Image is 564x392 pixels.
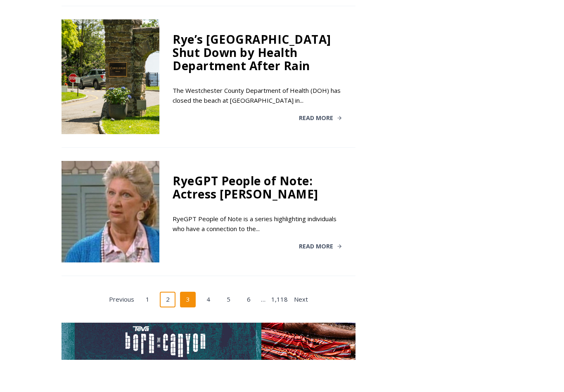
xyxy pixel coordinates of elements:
div: RyeGPT People of Note is a series highlighting individuals who have a connection to the... [173,214,342,234]
a: Previous [108,292,135,307]
span: Intern @ [DOMAIN_NAME] [216,82,383,101]
div: RyeGPT People of Note: Actress [PERSON_NAME] [173,174,342,201]
a: Read More [299,115,342,121]
h4: [PERSON_NAME] Read Sanctuary Fall Fest: [DATE] [7,83,110,102]
div: "[PERSON_NAME]'s draw is the fine variety of pristine raw fish kept on hand" [85,52,121,99]
span: … [261,293,265,307]
a: 5 [220,292,236,307]
span: Read More [299,243,333,249]
div: / [92,71,95,80]
a: 1,118 [270,292,289,307]
a: Next [293,292,309,307]
a: 4 [200,292,216,307]
div: "At the 10am stand-up meeting, each intern gets a chance to take [PERSON_NAME] and the other inte... [209,0,390,80]
a: 1 [140,292,155,307]
a: Read More [299,243,342,249]
div: 6 [97,71,100,80]
a: Open Tues. - Sun. [PHONE_NUMBER] [0,83,83,103]
div: Two by Two Animal Haven & The Nature Company: The Wild World of Animals [87,23,119,69]
a: [PERSON_NAME] Read Sanctuary Fall Fest: [DATE] [0,82,123,103]
a: 2 [160,292,175,307]
a: 6 [241,292,256,307]
div: 6 [87,71,90,80]
div: The Westchester County Department of Health (DOH) has closed the beach at [GEOGRAPHIC_DATA] in... [173,85,342,105]
a: Intern @ [DOMAIN_NAME] [199,80,400,103]
span: Open Tues. - Sun. [PHONE_NUMBER] [2,85,81,116]
nav: Posts [62,292,355,307]
span: 3 [180,292,196,307]
span: Read More [299,115,333,121]
div: Rye’s [GEOGRAPHIC_DATA] Shut Down by Health Department After Rain [173,33,342,72]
